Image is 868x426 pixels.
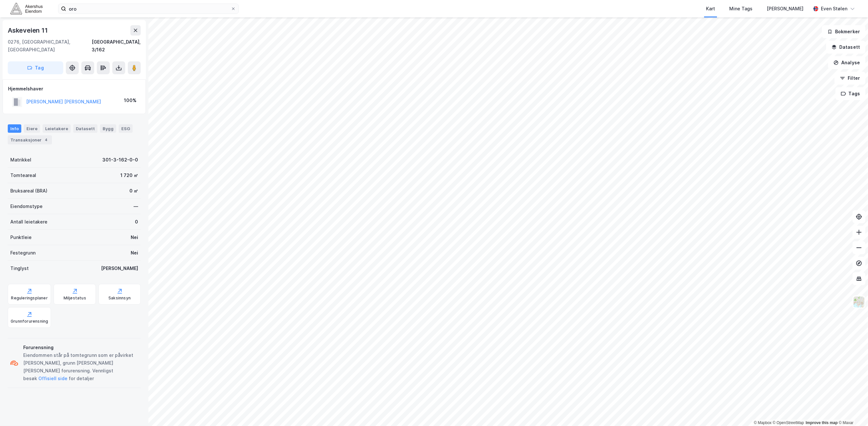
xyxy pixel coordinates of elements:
[8,38,92,54] div: 0276, [GEOGRAPHIC_DATA], [GEOGRAPHIC_DATA]
[10,156,31,164] div: Matrikkel
[10,3,43,14] img: akershus-eiendom-logo.9091f326c980b4bce74ccdd9f866810c.svg
[66,4,231,14] input: Søk på adresse, matrikkel, gårdeiere, leietakere eller personer
[836,395,868,426] div: Kontrollprogram for chat
[8,25,49,36] div: Askeveien 11
[131,249,138,257] div: Nei
[101,265,138,272] div: [PERSON_NAME]
[729,5,752,13] div: Mine Tags
[767,5,803,13] div: [PERSON_NAME]
[23,344,138,351] div: Forurensning
[10,203,43,210] div: Eiendomstype
[826,41,865,54] button: Datasett
[754,421,772,425] a: Mapbox
[134,203,138,210] div: —
[100,124,116,133] div: Bygg
[821,5,847,13] div: Even Stølen
[10,187,47,195] div: Bruksareal (BRA)
[43,137,49,143] div: 4
[119,124,133,133] div: ESG
[64,296,86,301] div: Miljøstatus
[23,351,138,382] div: Eiendommen står på tomtegrunn som er påvirket [PERSON_NAME], grunn [PERSON_NAME] [PERSON_NAME] fo...
[124,97,136,104] div: 100%
[836,395,868,426] iframe: Chat Widget
[92,38,141,54] div: [GEOGRAPHIC_DATA], 3/162
[131,234,138,241] div: Nei
[828,56,865,69] button: Analyse
[120,171,138,179] div: 1 720 ㎡
[108,296,131,301] div: Saksinnsyn
[853,296,865,308] img: Z
[8,61,63,74] button: Tag
[10,249,35,257] div: Festegrunn
[8,135,52,144] div: Transaksjoner
[11,296,48,301] div: Reguleringsplaner
[8,124,21,133] div: Info
[10,218,47,226] div: Antall leietakere
[43,124,71,133] div: Leietakere
[834,72,865,85] button: Filter
[10,171,36,179] div: Tomteareal
[24,124,40,133] div: Eiere
[10,265,29,272] div: Tinglyst
[706,5,715,13] div: Kart
[8,85,140,93] div: Hjemmelshaver
[822,25,865,38] button: Bokmerker
[135,218,138,226] div: 0
[10,234,32,241] div: Punktleie
[773,421,804,425] a: OpenStreetMap
[835,87,865,100] button: Tags
[11,319,48,324] div: Grunnforurensning
[129,187,138,195] div: 0 ㎡
[102,156,138,164] div: 301-3-162-0-0
[806,421,838,425] a: Improve this map
[73,124,97,133] div: Datasett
